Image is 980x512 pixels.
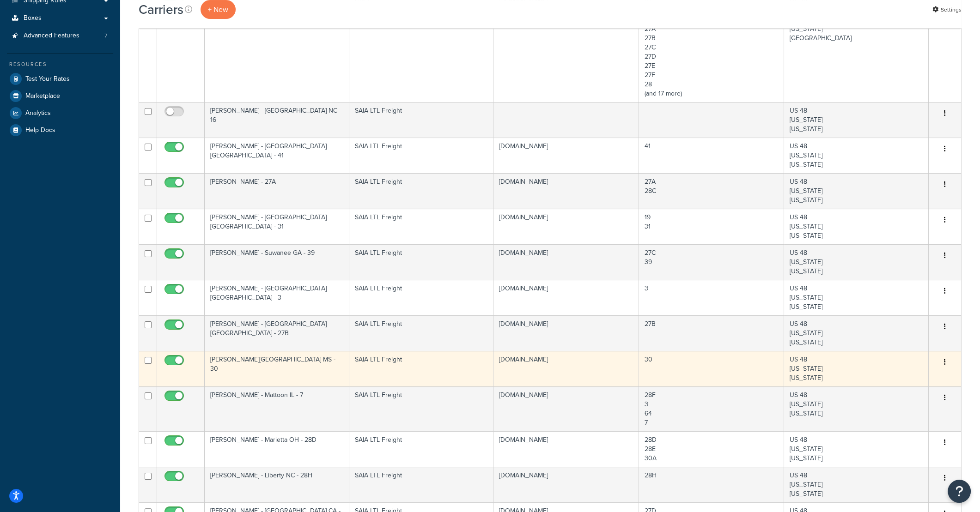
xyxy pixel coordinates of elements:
[7,27,113,44] li: Advanced Features
[349,173,493,209] td: SAIA LTL Freight
[493,173,639,209] td: [DOMAIN_NAME]
[493,244,639,280] td: [DOMAIN_NAME]
[493,467,639,502] td: [DOMAIN_NAME]
[7,60,113,68] div: Resources
[784,386,929,431] td: US 48 [US_STATE] [US_STATE]
[932,3,962,16] a: Settings
[349,280,493,315] td: SAIA LTL Freight
[639,244,784,280] td: 27C 39
[205,386,349,431] td: [PERSON_NAME] - Mattoon IL - 7
[205,280,349,315] td: [PERSON_NAME] - [GEOGRAPHIC_DATA] [GEOGRAPHIC_DATA] - 3
[25,109,51,117] span: Analytics
[205,351,349,386] td: [PERSON_NAME][GEOGRAPHIC_DATA] MS - 30
[784,209,929,244] td: US 48 [US_STATE] [US_STATE]
[639,351,784,386] td: 30
[784,173,929,209] td: US 48 [US_STATE] [US_STATE]
[25,75,70,83] span: Test Your Rates
[784,431,929,467] td: US 48 [US_STATE] [US_STATE]
[639,280,784,315] td: 3
[948,480,971,503] button: Open Resource Center
[493,280,639,315] td: [DOMAIN_NAME]
[349,244,493,280] td: SAIA LTL Freight
[104,32,107,40] span: 7
[205,315,349,351] td: [PERSON_NAME] - [GEOGRAPHIC_DATA] [GEOGRAPHIC_DATA] - 27B
[139,0,183,18] h1: Carriers
[25,126,55,134] span: Help Docs
[349,467,493,502] td: SAIA LTL Freight
[205,102,349,138] td: [PERSON_NAME] - [GEOGRAPHIC_DATA] NC - 16
[493,431,639,467] td: [DOMAIN_NAME]
[205,244,349,280] td: [PERSON_NAME] - Suwanee GA - 39
[784,102,929,138] td: US 48 [US_STATE] [US_STATE]
[7,88,113,104] a: Marketplace
[25,92,60,100] span: Marketplace
[205,173,349,209] td: [PERSON_NAME] - 27A
[205,431,349,467] td: [PERSON_NAME] - Marietta OH - 28D
[784,467,929,502] td: US 48 [US_STATE] [US_STATE]
[493,209,639,244] td: [DOMAIN_NAME]
[7,10,113,27] a: Boxes
[349,315,493,351] td: SAIA LTL Freight
[493,386,639,431] td: [DOMAIN_NAME]
[7,105,113,121] a: Analytics
[349,209,493,244] td: SAIA LTL Freight
[639,315,784,351] td: 27B
[349,431,493,467] td: SAIA LTL Freight
[349,138,493,173] td: SAIA LTL Freight
[349,351,493,386] td: SAIA LTL Freight
[7,122,113,139] a: Help Docs
[784,280,929,315] td: US 48 [US_STATE] [US_STATE]
[639,209,784,244] td: 19 31
[784,244,929,280] td: US 48 [US_STATE] [US_STATE]
[349,102,493,138] td: SAIA LTL Freight
[639,431,784,467] td: 28D 28E 30A
[493,138,639,173] td: [DOMAIN_NAME]
[784,138,929,173] td: US 48 [US_STATE] [US_STATE]
[784,351,929,386] td: US 48 [US_STATE] [US_STATE]
[24,32,79,40] span: Advanced Features
[639,467,784,502] td: 28H
[205,209,349,244] td: [PERSON_NAME] - [GEOGRAPHIC_DATA] [GEOGRAPHIC_DATA] - 31
[24,14,42,22] span: Boxes
[205,138,349,173] td: [PERSON_NAME] - [GEOGRAPHIC_DATA] [GEOGRAPHIC_DATA] - 41
[7,71,113,87] a: Test Your Rates
[639,138,784,173] td: 41
[349,386,493,431] td: SAIA LTL Freight
[639,173,784,209] td: 27A 28C
[205,467,349,502] td: [PERSON_NAME] - Liberty NC - 28H
[493,315,639,351] td: [DOMAIN_NAME]
[493,351,639,386] td: [DOMAIN_NAME]
[784,315,929,351] td: US 48 [US_STATE] [US_STATE]
[639,386,784,431] td: 28F 3 64 7
[7,27,113,44] a: Advanced Features 7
